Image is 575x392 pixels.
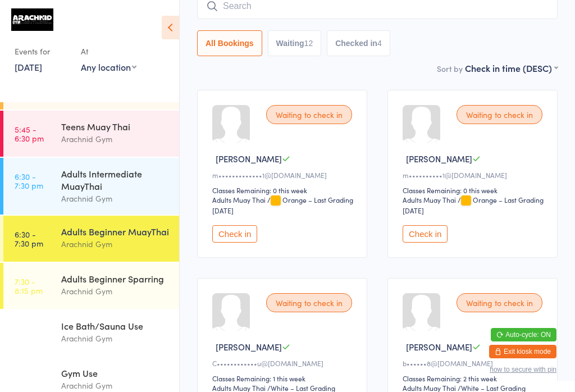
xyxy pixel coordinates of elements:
[403,170,546,180] div: m••••••••••1@[DOMAIN_NAME]
[489,345,556,358] button: Exit kiosk mode
[81,61,136,73] div: Any location
[61,332,170,345] div: Arachnid Gym
[457,105,542,124] div: Waiting to check in
[61,192,170,205] div: Arachnid Gym
[212,195,353,215] span: / Orange – Last Grading [DATE]
[304,39,313,48] div: 12
[490,366,556,373] button: how to secure with pin
[403,225,448,243] button: Check in
[15,230,43,248] time: 6:30 - 7:30 pm
[15,371,47,389] time: 9:00 - 10:00 pm
[268,30,322,56] button: Waiting12
[61,120,170,133] div: Teens Muay Thai
[11,8,53,31] img: Arachnid Gym
[15,277,43,295] time: 7:30 - 8:15 pm
[15,42,70,61] div: Events for
[3,111,179,157] a: 5:45 -6:30 pmTeens Muay ThaiArachnid Gym
[212,185,355,195] div: Classes Remaining: 0 this week
[216,341,282,353] span: [PERSON_NAME]
[406,153,472,165] span: [PERSON_NAME]
[61,379,170,392] div: Arachnid Gym
[61,133,170,145] div: Arachnid Gym
[403,195,544,215] span: / Orange – Last Grading [DATE]
[212,373,355,383] div: Classes Remaining: 1 this week
[3,310,179,356] a: 9:00 -10:00 pmIce Bath/Sauna UseArachnid Gym
[15,172,43,190] time: 6:30 - 7:30 pm
[15,61,42,73] a: [DATE]
[406,341,472,353] span: [PERSON_NAME]
[491,328,556,341] button: Auto-cycle: ON
[266,293,352,312] div: Waiting to check in
[3,263,179,309] a: 7:30 -8:15 pmAdults Beginner SparringArachnid Gym
[61,238,170,250] div: Arachnid Gym
[61,167,170,192] div: Adults Intermediate MuayThai
[61,285,170,298] div: Arachnid Gym
[3,216,179,262] a: 6:30 -7:30 pmAdults Beginner MuayThaiArachnid Gym
[61,272,170,285] div: Adults Beginner Sparring
[457,293,542,312] div: Waiting to check in
[212,195,266,204] div: Adults Muay Thai
[403,185,546,195] div: Classes Remaining: 0 this week
[403,373,546,383] div: Classes Remaining: 2 this week
[61,225,170,238] div: Adults Beginner MuayThai
[216,153,282,165] span: [PERSON_NAME]
[81,42,136,61] div: At
[377,39,382,48] div: 4
[212,225,257,243] button: Check in
[212,358,355,368] div: C••••••••••••u@[DOMAIN_NAME]
[61,320,170,332] div: Ice Bath/Sauna Use
[197,30,262,56] button: All Bookings
[61,367,170,379] div: Gym Use
[403,195,456,204] div: Adults Muay Thai
[327,30,390,56] button: Checked in4
[403,358,546,368] div: b••••••8@[DOMAIN_NAME]
[15,125,44,143] time: 5:45 - 6:30 pm
[3,158,179,215] a: 6:30 -7:30 pmAdults Intermediate MuayThaiArachnid Gym
[266,105,352,124] div: Waiting to check in
[465,62,558,74] div: Check in time (DESC)
[437,63,463,74] label: Sort by
[15,324,47,342] time: 9:00 - 10:00 pm
[212,170,355,180] div: m•••••••••••••1@[DOMAIN_NAME]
